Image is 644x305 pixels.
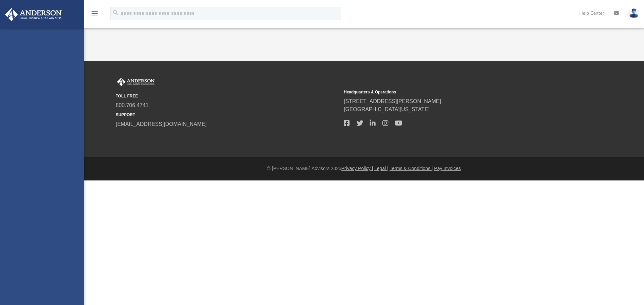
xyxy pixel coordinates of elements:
img: Anderson Advisors Platinum Portal [116,78,156,86]
a: [GEOGRAPHIC_DATA][US_STATE] [344,106,430,112]
i: menu [91,9,99,17]
small: SUPPORT [116,112,339,118]
img: User Pic [629,8,639,18]
a: [STREET_ADDRESS][PERSON_NAME] [344,98,441,104]
a: menu [91,13,99,17]
div: © [PERSON_NAME] Advisors 2025 [84,165,644,172]
a: 800.706.4741 [116,102,149,108]
a: Privacy Policy | [341,166,373,171]
small: TOLL FREE [116,93,339,99]
a: Legal | [374,166,388,171]
a: Pay Invoices [434,166,461,171]
i: search [112,9,119,16]
a: Terms & Conditions | [390,166,433,171]
img: Anderson Advisors Platinum Portal [3,8,64,21]
small: Headquarters & Operations [344,89,567,95]
a: [EMAIL_ADDRESS][DOMAIN_NAME] [116,121,207,127]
